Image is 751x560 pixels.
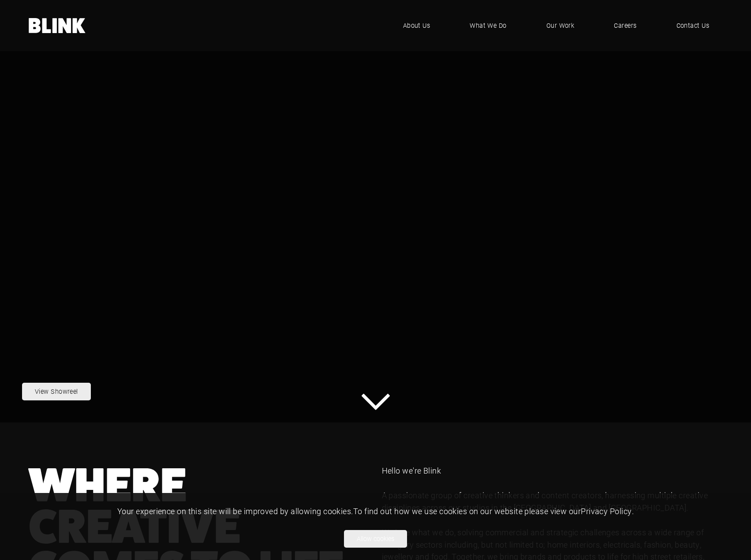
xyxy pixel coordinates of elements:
[29,18,86,33] a: Home
[581,506,631,516] a: Privacy Policy
[390,12,444,39] a: About Us
[22,383,91,400] a: View Showreel
[382,465,723,477] p: Hello we're Blink
[533,12,588,39] a: Our Work
[403,21,430,30] span: About Us
[614,21,636,30] span: Careers
[676,21,710,30] span: Contact Us
[456,12,520,39] a: What We Do
[546,21,575,30] span: Our Work
[663,12,723,39] a: Contact Us
[117,506,634,516] span: Your experience on this site will be improved by allowing cookies. To find out how we use cookies...
[470,21,507,30] span: What We Do
[382,489,723,514] p: A passionate group of creative thinkers and content creators, harnessing multiple creative discip...
[601,12,650,39] a: Careers
[344,530,407,548] button: Allow cookies
[35,387,78,396] nobr: View Showreel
